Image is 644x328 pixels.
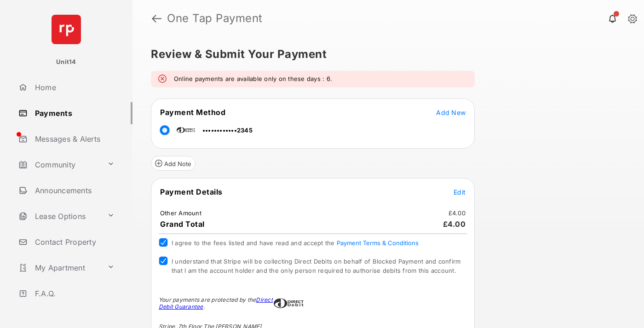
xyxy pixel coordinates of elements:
[15,231,132,253] a: Contact Property
[15,102,132,124] a: Payments
[151,49,618,60] h5: Review & Submit Your Payment
[160,108,225,117] span: Payment Method
[15,257,103,279] a: My Apartment
[15,128,132,150] a: Messages & Alerts
[167,13,263,24] strong: One Tap Payment
[448,209,466,217] td: £4.00
[15,154,103,176] a: Community
[52,15,81,44] img: svg+xml;base64,PHN2ZyB4bWxucz0iaHR0cDovL3d3dy53My5vcmcvMjAwMC9zdmciIHdpZHRoPSI2NCIgaGVpZ2h0PSI2NC...
[436,109,466,116] span: Add New
[15,205,103,227] a: Lease Options
[159,296,273,310] a: Direct Debit Guarantee
[15,76,132,98] a: Home
[337,239,419,247] button: I agree to the fees listed and have read and accept the
[159,296,274,310] div: Your payments are protected by the .
[172,258,460,274] span: I understand that Stripe will be collecting Direct Debits on behalf of Blocked Payment and confir...
[436,108,466,117] button: Add New
[454,188,466,196] span: Edit
[160,219,205,229] span: Grand Total
[15,179,132,201] a: Announcements
[160,209,202,217] td: Other Amount
[454,187,466,196] button: Edit
[15,282,132,305] a: F.A.Q.
[172,239,419,247] span: I agree to the fees listed and have read and accept the
[56,58,76,67] p: Unit14
[202,127,253,134] span: ••••••••••••2345
[443,219,466,229] span: £4.00
[160,187,223,196] span: Payment Details
[151,156,195,171] button: Add Note
[174,75,332,84] em: Online payments are available only on these days : 6.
